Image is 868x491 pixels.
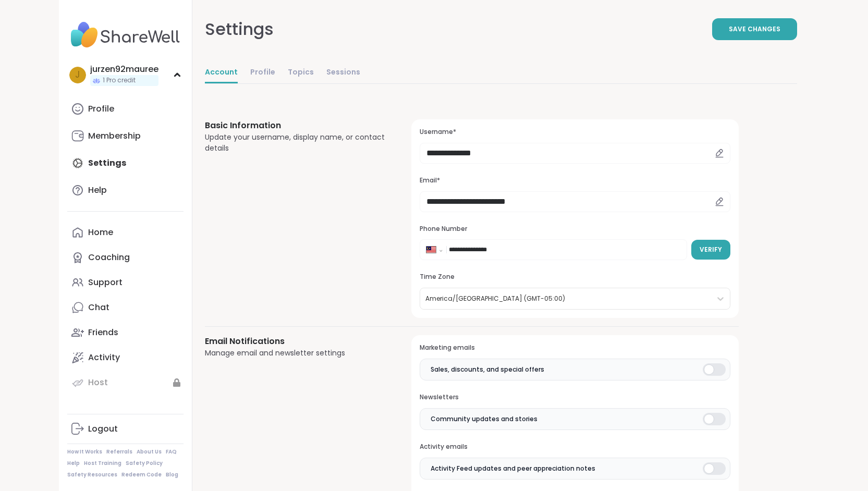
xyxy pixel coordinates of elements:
div: Help [88,185,107,196]
a: Coaching [67,245,184,270]
a: Account [205,63,238,83]
h3: Activity emails [420,443,730,451]
a: About Us [137,448,162,456]
a: FAQ [166,448,177,456]
div: Coaching [88,252,130,263]
div: Support [88,277,123,288]
span: Activity Feed updates and peer appreciation notes [431,464,595,473]
a: Blog [166,471,178,478]
h3: Newsletters [420,393,730,402]
a: Referrals [106,448,132,456]
a: Logout [67,416,184,441]
div: jurzen92mauree [90,64,158,75]
span: Community updates and stories [431,414,537,424]
div: Logout [88,423,118,435]
a: Safety Resources [67,471,117,478]
div: Activity [88,352,120,363]
a: Home [67,220,184,245]
a: Profile [250,63,275,83]
div: Chat [88,302,109,313]
a: Host Training [84,460,121,467]
a: Redeem Code [121,471,162,478]
div: Manage email and newsletter settings [205,348,387,359]
button: Verify [691,240,730,260]
h3: Email Notifications [205,335,387,348]
a: Activity [67,345,184,370]
a: Membership [67,124,184,149]
h3: Email* [420,176,730,185]
a: Sessions [326,63,360,83]
a: Friends [67,320,184,345]
div: Friends [88,327,118,338]
a: Help [67,178,184,203]
a: Host [67,370,184,395]
a: Topics [288,63,314,83]
div: Home [88,227,113,238]
span: 1 Pro credit [103,76,136,85]
a: Safety Policy [126,460,163,467]
span: j [75,68,80,82]
button: Save Changes [712,18,797,40]
a: How It Works [67,448,102,456]
h3: Marketing emails [420,343,730,352]
span: Sales, discounts, and special offers [431,365,544,374]
a: Chat [67,295,184,320]
h3: Time Zone [420,273,730,281]
div: Settings [205,17,274,42]
a: Help [67,460,80,467]
span: Save Changes [729,24,780,34]
div: Update your username, display name, or contact details [205,132,387,154]
h3: Username* [420,128,730,137]
div: Host [88,377,108,388]
h3: Phone Number [420,225,730,234]
div: Profile [88,103,114,115]
a: Support [67,270,184,295]
a: Profile [67,96,184,121]
img: ShareWell Nav Logo [67,17,184,53]
span: Verify [700,245,722,254]
div: Membership [88,130,141,142]
h3: Basic Information [205,119,387,132]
